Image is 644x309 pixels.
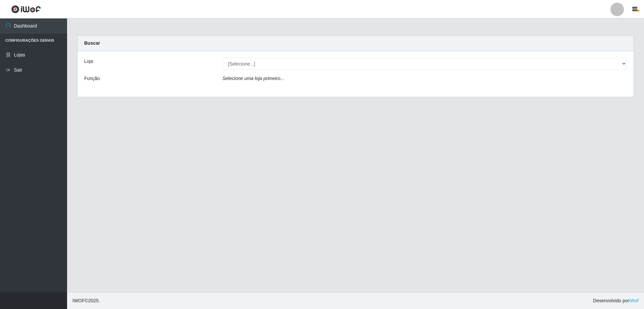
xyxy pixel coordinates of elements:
span: IWOF [72,298,85,303]
i: Selecione uma loja primeiro... [222,76,284,81]
strong: Buscar [84,40,100,46]
label: Loja [84,58,93,65]
label: Função [84,75,100,82]
img: CoreUI Logo [11,5,41,13]
span: © 2025 . [72,297,100,304]
a: iWof [629,298,639,303]
span: Desenvolvido por [593,297,639,304]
